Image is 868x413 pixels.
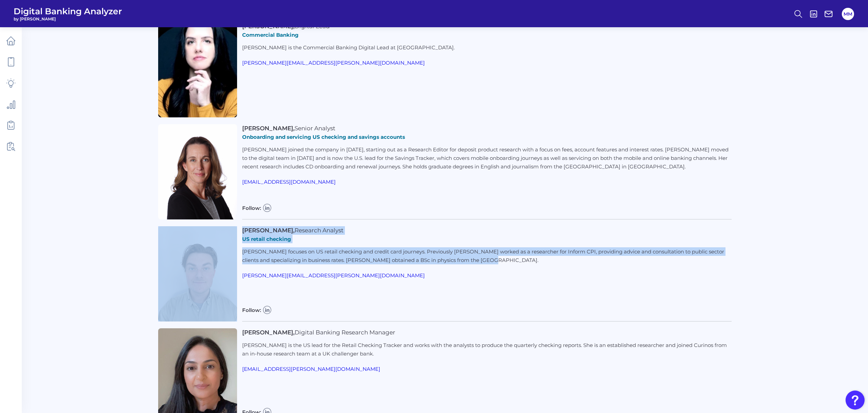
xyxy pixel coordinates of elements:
[295,125,335,132] span: Senior Analyst
[242,341,732,358] p: [PERSON_NAME] is the US lead for the Retail Checking Tracker and works with the analysts to produ...
[242,247,732,264] p: [PERSON_NAME] focuses on US retail checking and credit card journeys. Previously [PERSON_NAME] wo...
[242,43,732,52] p: [PERSON_NAME] is the Commercial Banking Digital Lead at [GEOGRAPHIC_DATA].
[242,328,732,337] div: [PERSON_NAME],
[242,366,380,372] a: [EMAIL_ADDRESS][PERSON_NAME][DOMAIN_NAME]
[842,8,854,20] button: MM
[242,203,732,220] div: Follow:
[158,226,237,321] img: GS-report_image.png
[14,16,122,21] span: by [PERSON_NAME]
[242,31,732,39] div: Commercial Banking
[242,133,732,141] div: Onboarding and servicing US checking and savings accounts
[295,227,344,234] span: Research Analyst
[295,329,395,336] span: Digital Banking Research Manager
[14,6,122,16] span: Digital Banking Analyzer
[846,391,865,410] button: Open Resource Center
[242,60,425,66] a: [PERSON_NAME][EMAIL_ADDRESS][PERSON_NAME][DOMAIN_NAME]
[242,272,425,279] a: [PERSON_NAME][EMAIL_ADDRESS][PERSON_NAME][DOMAIN_NAME]
[158,22,237,117] img: jsypal-e1648503412846.jpg
[242,235,732,243] div: US retail checking
[158,124,237,219] img: Headshot Sabine 4.jpg
[242,124,732,133] div: [PERSON_NAME],
[242,145,732,171] p: [PERSON_NAME] joined the company in [DATE], starting out as a Research Editor for deposit product...
[242,226,732,235] div: [PERSON_NAME],
[242,179,336,185] a: [EMAIL_ADDRESS][DOMAIN_NAME]
[242,305,732,322] div: Follow:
